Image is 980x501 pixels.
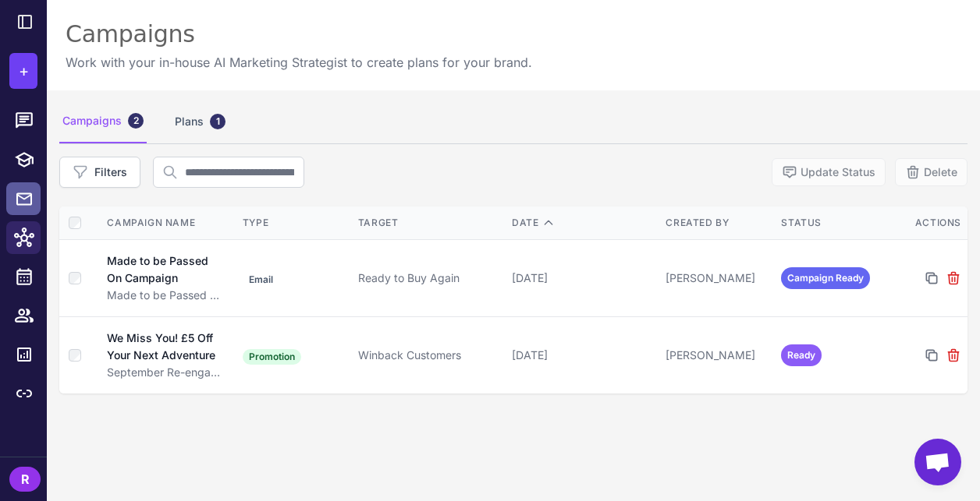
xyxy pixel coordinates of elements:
div: Ready to Buy Again [358,270,499,287]
div: Type [243,216,346,230]
div: [PERSON_NAME] [666,270,769,287]
button: + [9,53,37,89]
div: 1 [210,114,225,129]
div: Status [781,216,884,230]
div: Plans [172,100,229,143]
span: Ready [781,344,822,366]
div: Made to be Passed On Campaign [107,287,227,304]
div: September Re-engagement Campaign [107,364,227,381]
a: Open chat [914,439,961,485]
span: Campaign Ready [781,267,870,289]
div: Target [358,216,499,230]
div: Campaign Name [107,216,227,230]
div: Date [512,216,653,230]
div: Created By [666,216,769,230]
div: 2 [128,113,144,129]
span: + [19,59,29,83]
div: [DATE] [512,347,653,364]
span: Promotion [243,349,301,365]
div: Made to be Passed On Campaign [107,252,216,287]
button: Update Status [772,158,886,186]
div: We Miss You! £5 Off Your Next Adventure [107,330,217,364]
th: Actions [890,206,968,240]
div: Winback Customers [358,347,499,364]
button: Delete [895,158,968,186]
p: Work with your in-house AI Marketing Strategist to create plans for your brand. [66,53,532,72]
span: Email [243,272,279,288]
div: R [9,467,41,492]
button: Filters [59,157,140,188]
div: [PERSON_NAME] [666,347,769,364]
div: Campaigns [66,19,532,50]
div: Campaigns [59,100,147,143]
div: [DATE] [512,270,653,287]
